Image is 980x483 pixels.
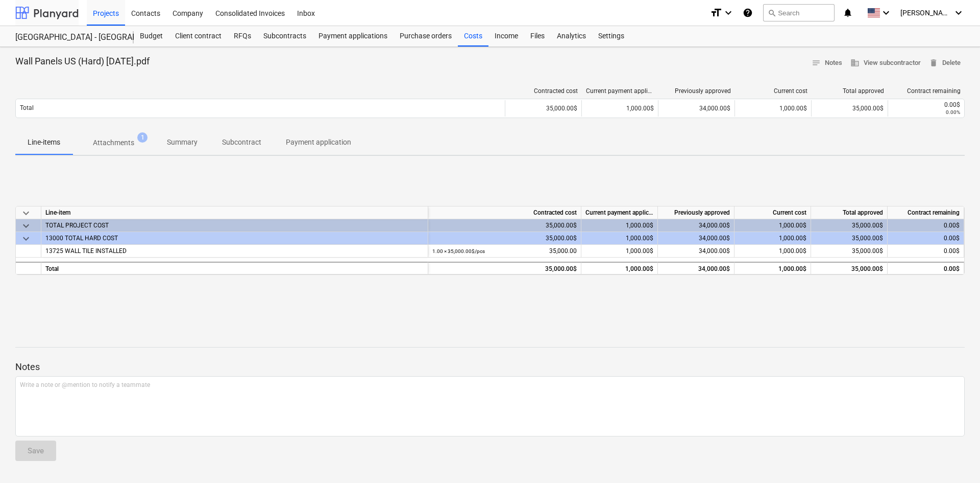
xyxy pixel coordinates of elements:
[952,7,965,19] i: keyboard_arrow_down
[946,109,960,115] small: 0.00%
[222,137,261,148] p: Subcontract
[41,262,428,274] div: Total
[929,58,938,67] span: delete
[257,26,312,47] a: Subcontracts
[710,7,722,19] i: format_size
[488,26,524,47] a: Income
[524,26,551,47] a: Files
[15,32,121,43] div: [GEOGRAPHIC_DATA] - [GEOGRAPHIC_DATA]
[734,262,811,274] div: 1,000.00$
[137,132,148,143] span: 1
[45,222,109,229] span: TOTAL PROJECT COST
[811,232,888,245] div: 35,000.00$
[20,220,32,232] span: keyboard_arrow_down
[739,87,807,95] div: Current cost
[658,219,734,232] div: 34,000.00$
[428,232,581,245] div: 35,000.00$
[811,206,888,219] div: Total approved
[812,57,842,69] span: Notes
[846,55,925,71] button: View subcontractor
[15,55,150,67] p: Wall Panels US (Hard) [DATE].pdf
[169,26,228,47] a: Client contract
[888,232,964,245] div: 0.00$
[592,26,630,47] a: Settings
[816,87,884,95] div: Total approved
[812,58,821,67] span: notes
[93,137,134,148] p: Attachments
[658,245,734,258] div: 34,000.00$
[312,26,394,47] a: Payment applications
[811,100,888,117] div: 35,000.00$
[880,7,892,19] i: keyboard_arrow_down
[850,57,921,69] span: View subcontractor
[428,262,581,274] div: 35,000.00$
[892,245,960,258] div: 0.00$
[581,206,658,219] div: Current payment application
[432,245,577,258] div: 35,000.00
[394,26,458,47] a: Purchase orders
[743,7,753,19] i: Knowledge base
[658,100,734,117] div: 34,000.00$
[505,100,581,117] div: 35,000.00$
[581,245,658,258] div: 1,000.00$
[45,235,118,242] span: 13000 TOTAL HARD COST
[722,7,734,19] i: keyboard_arrow_down
[807,55,846,71] button: Notes
[41,206,428,219] div: Line-item
[811,219,888,232] div: 35,000.00$
[458,26,488,47] a: Costs
[586,87,654,95] div: Current payment application
[428,206,581,219] div: Contracted cost
[892,87,961,95] div: Contract remaining
[581,100,658,117] div: 1,000.00$
[20,207,32,219] span: keyboard_arrow_down
[888,206,964,219] div: Contract remaining
[509,87,578,95] div: Contracted cost
[734,206,811,219] div: Current cost
[658,262,734,274] div: 34,000.00$
[663,87,731,95] div: Previously approved
[888,219,964,232] div: 0.00$
[167,137,198,148] p: Summary
[929,57,961,69] span: Delete
[843,7,853,19] i: notifications
[892,263,960,275] div: 0.00$
[734,219,811,232] div: 1,000.00$
[20,104,34,112] p: Total
[892,101,960,108] div: 0.00$
[28,137,60,148] p: Line-items
[551,26,592,47] a: Analytics
[20,233,32,245] span: keyboard_arrow_down
[850,58,860,67] span: business
[581,219,658,232] div: 1,000.00$
[768,9,776,17] span: search
[734,232,811,245] div: 1,000.00$
[658,206,734,219] div: Previously approved
[929,434,980,483] iframe: Chat Widget
[763,4,835,21] button: Search
[658,232,734,245] div: 34,000.00$
[15,361,965,373] p: Notes
[581,262,658,274] div: 1,000.00$
[428,219,581,232] div: 35,000.00$
[134,26,169,47] a: Budget
[228,26,257,47] a: RFQs
[734,245,811,258] div: 1,000.00$
[900,9,951,17] span: [PERSON_NAME]
[734,100,811,117] div: 1,000.00$
[852,247,883,255] span: 35,000.00$
[286,137,351,148] p: Payment application
[581,232,658,245] div: 1,000.00$
[45,247,127,255] span: 13725 WALL TILE INSTALLED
